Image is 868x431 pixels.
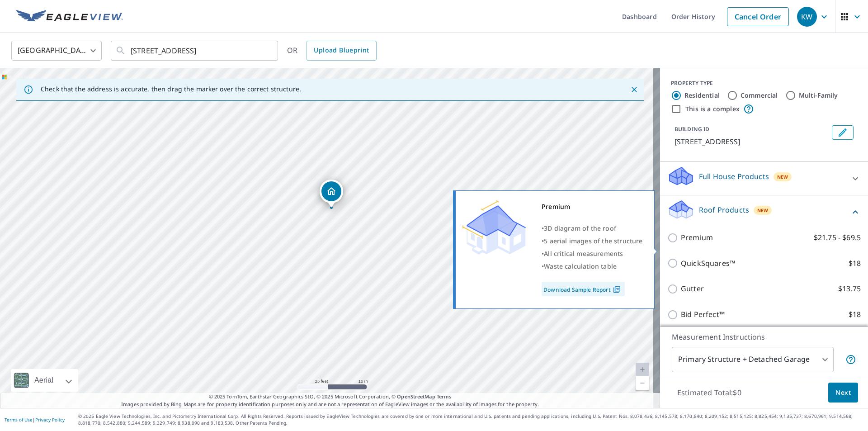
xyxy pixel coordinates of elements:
[681,258,735,269] p: QuickSquares™
[307,41,376,61] a: Upload Blueprint
[681,283,704,294] p: Gutter
[727,7,789,26] a: Cancel Order
[542,260,643,273] div: •
[16,10,123,24] img: EV Logo
[32,369,56,392] div: Aerial
[287,41,377,61] div: OR
[685,104,740,114] label: This is a complex
[636,363,649,376] a: Current Level 20, Zoom In Disabled
[542,247,643,260] div: •
[544,262,617,270] span: Waste calculation table
[320,180,343,208] div: Dropped pin, building 1, Residential property, 4820 Kingston Ave Highlands Ranch, CO 80130
[542,282,625,296] a: Download Sample Report
[41,85,301,93] p: Check that the address is accurate, then drag the marker over the correct structure.
[799,91,838,100] label: Multi-Family
[681,232,713,243] p: Premium
[544,249,623,258] span: All critical measurements
[814,232,861,243] p: $21.75 - $69.5
[209,393,452,401] span: © 2025 TomTom, Earthstar Geographics SIO, © 2025 Microsoft Corporation, ©
[849,309,861,320] p: $18
[314,45,369,56] span: Upload Blueprint
[675,136,828,147] p: [STREET_ADDRESS]
[667,166,861,191] div: Full House ProductsNew
[544,237,642,245] span: 5 aerial images of the structure
[672,347,834,372] div: Primary Structure + Detached Garage
[828,383,858,403] button: Next
[611,285,623,294] img: Pdf Icon
[849,258,861,269] p: $18
[5,417,65,422] p: |
[636,376,649,390] a: Current Level 20, Zoom Out
[437,393,452,400] a: Terms
[542,200,643,213] div: Premium
[78,413,863,426] p: © 2025 Eagle View Technologies, Inc. and Pictometry International Corp. All Rights Reserved. Repo...
[544,224,616,232] span: 3D diagram of the roof
[777,173,788,180] span: New
[667,199,861,225] div: Roof ProductsNew
[845,354,856,365] span: Your report will include the primary structure and a detached garage if one exists.
[542,235,643,247] div: •
[671,79,857,87] div: PROPERTY TYPE
[797,7,817,27] div: KW
[542,222,643,235] div: •
[757,207,769,214] span: New
[835,387,851,398] span: Next
[11,369,78,392] div: Aerial
[35,417,65,423] a: Privacy Policy
[397,393,435,400] a: OpenStreetMap
[5,417,33,423] a: Terms of Use
[681,309,725,320] p: Bid Perfect™
[628,84,640,95] button: Close
[741,91,778,100] label: Commercial
[832,125,854,140] button: Edit building 1
[462,200,526,255] img: Premium
[11,38,102,63] div: [GEOGRAPHIC_DATA]
[672,332,856,342] p: Measurement Instructions
[684,91,720,100] label: Residential
[670,383,749,403] p: Estimated Total: $0
[131,38,259,63] input: Search by address or latitude-longitude
[675,125,709,133] p: BUILDING ID
[699,171,769,182] p: Full House Products
[838,283,861,294] p: $13.75
[699,204,749,215] p: Roof Products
